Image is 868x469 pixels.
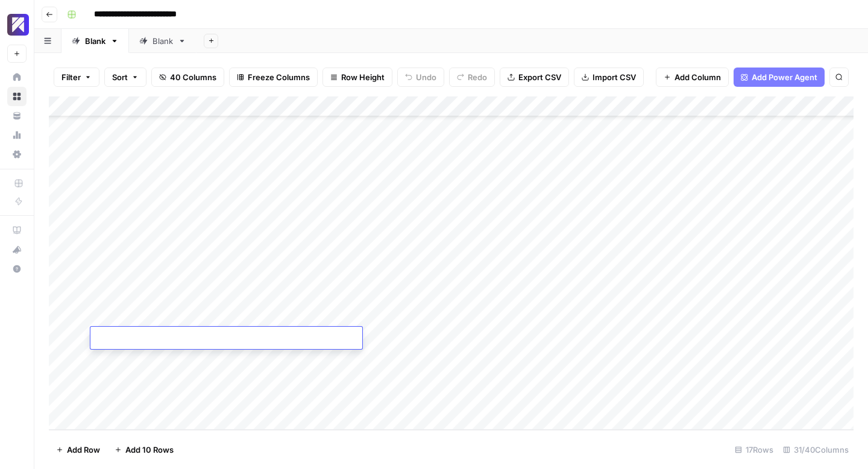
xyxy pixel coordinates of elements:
[397,68,444,87] button: Undo
[730,440,778,459] div: 17 Rows
[734,68,825,87] button: Add Power Agent
[500,68,569,87] button: Export CSV
[112,71,128,83] span: Sort
[153,35,173,47] div: Blank
[7,68,27,87] a: Home
[104,68,146,87] button: Sort
[468,71,487,83] span: Redo
[151,68,224,87] button: 40 Columns
[8,241,26,259] div: What's new?
[7,10,27,40] button: Workspace: Overjet - Test
[341,71,385,83] span: Row Height
[416,71,436,83] span: Undo
[129,29,197,53] a: Blank
[656,68,729,87] button: Add Column
[7,145,27,164] a: Settings
[574,68,644,87] button: Import CSV
[778,440,854,459] div: 31/40 Columns
[7,106,27,125] a: Your Data
[61,71,81,83] span: Filter
[7,221,27,240] a: AirOps Academy
[54,68,99,87] button: Filter
[449,68,495,87] button: Redo
[593,71,636,83] span: Import CSV
[248,71,310,83] span: Freeze Columns
[675,71,721,83] span: Add Column
[170,71,216,83] span: 40 Columns
[49,440,107,459] button: Add Row
[7,125,27,145] a: Usage
[322,68,392,87] button: Row Height
[7,259,27,279] button: Help + Support
[125,444,174,456] span: Add 10 Rows
[7,14,29,36] img: Overjet - Test Logo
[229,68,318,87] button: Freeze Columns
[85,35,105,47] div: Blank
[518,71,561,83] span: Export CSV
[67,444,100,456] span: Add Row
[107,440,181,459] button: Add 10 Rows
[7,240,27,259] button: What's new?
[61,29,129,53] a: Blank
[752,71,817,83] span: Add Power Agent
[7,87,27,106] a: Browse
